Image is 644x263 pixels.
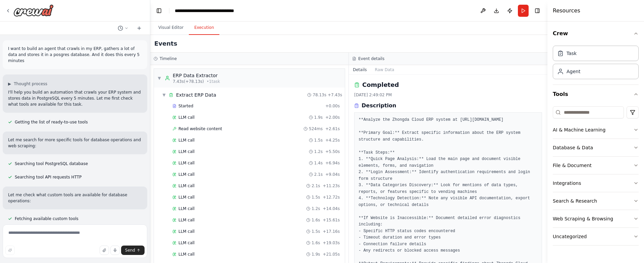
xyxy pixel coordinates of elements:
span: Fetching available custom tools [15,216,78,221]
span: Getting the list of ready-to-use tools [15,119,88,125]
span: 1.9s [312,252,320,257]
button: Database & Data [553,139,639,156]
h3: Timeline [160,56,177,61]
div: [DATE] 2:49:02 PM [354,92,542,98]
button: Web Scraping & Browsing [553,210,639,227]
div: Integrations [553,180,581,187]
span: + 17.16s [323,229,340,234]
span: Searching tool PostgreSQL database [15,161,88,166]
span: ▼ [162,92,166,98]
span: Started [178,103,193,109]
button: Click to speak your automation idea [110,246,120,255]
span: LLM call [178,240,195,246]
p: I want to build an agent that crawls in my ERP, gathers a lot of data and stores it in a posgres ... [8,46,142,64]
button: Integrations [553,174,639,192]
span: 1.6s [312,240,320,246]
span: LLM call [178,115,195,120]
span: ▶ [8,81,11,87]
button: Visual Editor [153,21,189,35]
span: + 6.94s [325,160,340,166]
p: Let me search for more specific tools for database operations and web scraping: [8,137,142,149]
button: Tools [553,85,639,104]
button: Upload files [100,246,109,255]
button: ▶Thought process [8,81,47,87]
h4: Resources [553,7,580,15]
div: Task [567,50,577,57]
span: 1.2s [312,206,320,211]
button: Raw Data [371,65,398,74]
span: 2.1s [314,172,323,177]
span: + 12.72s [323,195,340,200]
div: File & Document [553,162,592,169]
span: LLM call [178,138,195,143]
h2: Completed [362,80,399,90]
span: + 11.23s [323,183,340,189]
span: LLM call [178,217,195,223]
span: LLM call [178,195,195,200]
span: + 21.05s [323,252,340,257]
button: Details [349,65,371,74]
span: LLM call [178,229,195,234]
h3: Event details [358,56,384,61]
span: Thought process [14,81,47,87]
span: LLM call [178,160,195,166]
button: Search & Research [553,192,639,210]
span: + 4.25s [325,138,340,143]
span: 2.1s [312,183,320,189]
button: Execution [189,21,219,35]
div: Search & Research [553,198,597,204]
span: 1.5s [312,195,320,200]
span: 1.2s [314,149,323,154]
span: + 19.03s [323,240,340,246]
span: + 2.00s [325,115,340,120]
span: Read website content [178,126,222,131]
button: Hide left sidebar [154,6,164,15]
span: 1.4s [314,160,323,166]
h3: Description [362,102,396,110]
div: Agent [567,68,580,75]
button: File & Document [553,157,639,174]
span: + 2.61s [325,126,340,131]
p: Let me check what custom tools are available for database operations: [8,192,142,204]
button: Improve this prompt [5,246,15,255]
button: Crew [553,24,639,43]
div: Web Scraping & Browsing [553,215,613,222]
h2: Events [154,39,177,48]
span: Send [125,248,135,253]
span: • 1 task [207,79,220,84]
button: Switch to previous chat [115,24,131,32]
img: Logo [13,4,54,16]
button: AI & Machine Learning [553,121,639,139]
span: ▼ [157,75,161,81]
button: Start a new chat [134,24,145,32]
p: I'll help you build an automation that crawls your ERP system and stores data in PostgreSQL every... [8,89,142,107]
span: 524ms [309,126,323,131]
span: 78.13s [313,92,326,98]
span: + 15.61s [323,217,340,223]
span: 1.6s [312,217,320,223]
span: 7.43s (+78.13s) [173,79,204,84]
span: + 0.00s [325,103,340,109]
div: Database & Data [553,144,593,151]
span: LLM call [178,149,195,154]
span: + 7.43s [328,92,342,98]
span: LLM call [178,206,195,211]
span: + 9.04s [325,172,340,177]
div: Uncategorized [553,233,587,240]
button: Uncategorized [553,228,639,245]
span: Searching tool API requests HTTP [15,174,82,180]
span: 1.5s [314,138,323,143]
span: + 14.04s [323,206,340,211]
button: Hide right sidebar [533,6,542,15]
div: AI & Machine Learning [553,126,605,133]
div: Tools [553,104,639,251]
span: + 5.50s [325,149,340,154]
span: LLM call [178,252,195,257]
span: LLM call [178,183,195,189]
span: Extract ERP Data [176,92,216,98]
button: Send [121,246,145,255]
div: ERP Data Extractor [173,72,220,79]
div: Crew [553,43,639,85]
nav: breadcrumb [175,7,234,14]
span: 1.9s [314,115,323,120]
